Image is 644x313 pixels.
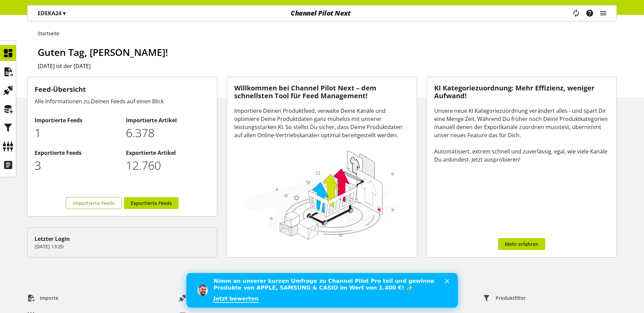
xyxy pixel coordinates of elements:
p: [DATE] 13:20 [35,243,210,250]
h3: KI Kategoriezuordnung: Mehr Effizienz, weniger Aufwand! [434,84,609,100]
a: Mehr erfahren [498,238,545,250]
p: 6378 [126,124,210,142]
h2: Exportierte Feeds [35,149,119,157]
h2: Importierte Feeds [35,116,119,124]
h3: Willkommen bei Channel Pilot Next – dem schnellsten Tool für Feed Management! [234,84,409,100]
span: ▾ [63,9,66,17]
a: Produktfilter [478,292,531,304]
span: Mehr erfahren [505,241,538,248]
a: Datenfeldzuordnung [174,292,245,304]
span: Importierte Feeds [73,200,114,207]
h2: [DATE] ist der [DATE] [38,62,617,70]
div: Unsere neue KI Kategoriezuordnung verändert alles - und spart Dir eine Menge Zeit. Während Du frü... [434,107,609,164]
h2: Exportierte Artikel [126,149,210,157]
span: Exportierte Feeds [131,200,172,207]
p: 12760 [126,157,210,174]
span: Importe [40,294,58,301]
p: 3 [35,157,119,174]
nav: main navigation [27,5,617,21]
img: 78e1b9dcff1e8392d83655fcfc870417.svg [241,148,401,242]
h3: Feed-Übersicht [35,84,210,95]
div: Alle Informationen zu Deinen Feeds auf einen Blick [35,97,210,105]
p: EDEKA24 [38,9,66,17]
a: Exportierte Feeds [124,197,179,209]
a: Importe [22,292,64,304]
a: Importierte Feeds [66,197,122,209]
span: Produktfilter [496,294,526,301]
span: Guten Tag, [PERSON_NAME]! [38,46,168,59]
div: Letzter Login [35,235,210,243]
iframe: Intercom live chat Banner [186,273,458,308]
p: 1 [35,124,119,142]
h2: Importierte Artikel [126,116,210,124]
div: Importiere Deinen Produktfeed, verwalte Deine Kanäle und optimiere Deine Produktdaten ganz mühelo... [234,107,409,139]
